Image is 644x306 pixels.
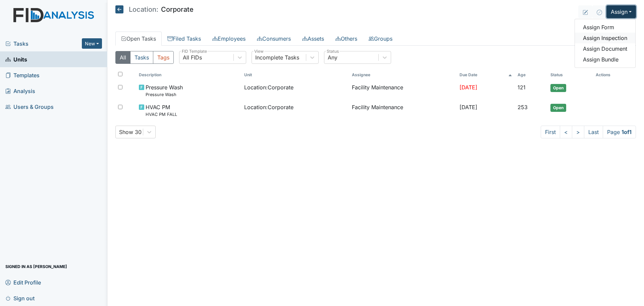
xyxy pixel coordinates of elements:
span: Open [550,104,566,112]
a: Assign Document [575,43,635,54]
span: Signed in as [PERSON_NAME] [5,261,67,272]
button: New [82,38,102,49]
a: Tasks [5,40,82,48]
span: Analysis [5,86,35,96]
a: First [541,126,560,138]
span: Edit Profile [5,277,41,288]
span: Open [550,84,566,92]
span: 121 [518,84,526,91]
span: Users & Groups [5,101,54,112]
span: [DATE] [460,84,477,91]
div: Any [328,53,337,61]
a: > [572,126,584,138]
div: Type filter [115,51,174,64]
a: Assign Bundle [575,54,635,65]
td: Facility Maintenance [349,81,457,100]
span: 253 [518,104,528,111]
th: Actions [593,69,627,81]
th: Toggle SortBy [548,69,593,81]
div: Incomplete Tasks [255,53,299,61]
small: Pressure Wash [146,91,183,98]
span: Pressure Wash Pressure Wash [146,83,183,98]
span: Location : Corporate [244,83,293,91]
span: Templates [5,70,40,80]
th: Toggle SortBy [241,69,349,81]
div: All FIDs [183,53,202,61]
button: All [115,51,130,64]
h5: Corporate [115,5,194,13]
a: Filed Tasks [162,32,207,46]
a: Assign Inspection [575,33,635,43]
a: Employees [207,32,251,46]
button: Tags [153,51,174,64]
a: Assets [297,32,330,46]
strong: 1 of 1 [622,129,632,135]
a: Last [584,126,603,138]
th: Toggle SortBy [457,69,515,81]
span: Location: [129,6,158,13]
div: Show 30 [119,128,142,136]
button: Tasks [130,51,153,64]
span: Units [5,54,27,64]
a: Others [330,32,363,46]
a: Open Tasks [115,32,162,46]
small: HVAC PM FALL [146,111,177,118]
span: Sign out [5,293,35,303]
nav: task-pagination [541,126,636,138]
span: [DATE] [460,104,477,111]
a: < [560,126,572,138]
span: HVAC PM HVAC PM FALL [146,103,177,118]
input: Toggle All Rows Selected [118,72,122,76]
button: Assign [606,5,636,18]
span: Location : Corporate [244,103,293,111]
a: Groups [363,32,398,46]
th: Assignee [349,69,457,81]
a: Consumers [251,32,297,46]
th: Toggle SortBy [515,69,548,81]
a: Assign Form [575,22,635,33]
th: Toggle SortBy [136,69,241,81]
div: Open Tasks [115,51,636,138]
span: Page [603,126,636,138]
td: Facility Maintenance [349,100,457,120]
